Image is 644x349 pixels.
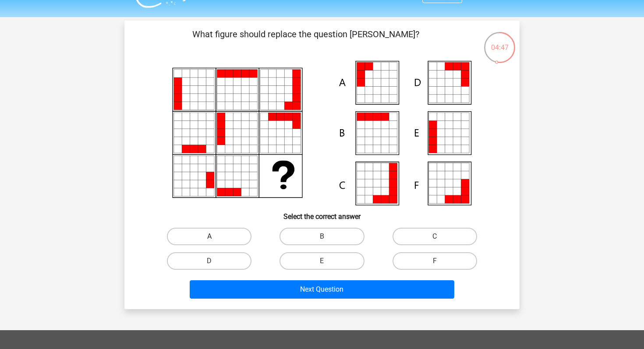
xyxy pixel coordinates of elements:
[393,228,477,245] label: C
[483,31,516,53] div: 04:47
[167,252,251,270] label: D
[167,228,251,245] label: A
[138,205,506,221] h6: Select the correct answer
[280,228,364,245] label: B
[393,252,477,270] label: F
[138,28,473,54] p: What figure should replace the question [PERSON_NAME]?
[190,280,455,299] button: Next Question
[280,252,364,270] label: E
